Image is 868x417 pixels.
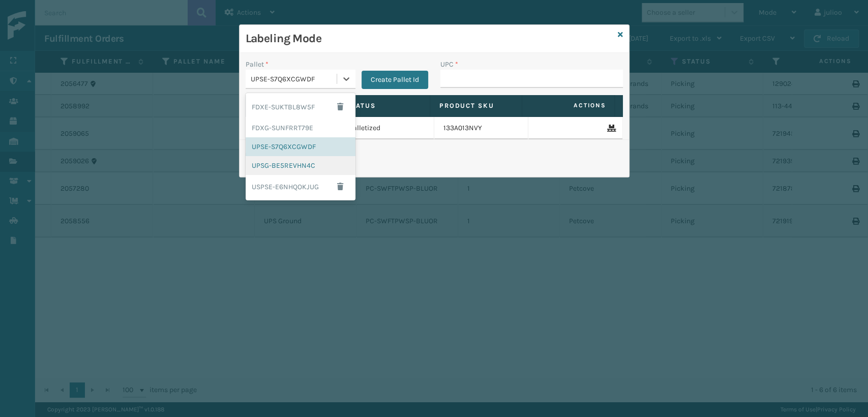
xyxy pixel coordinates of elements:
[525,97,612,114] span: Actions
[440,59,458,70] label: UPC
[246,118,355,137] div: FDXG-SUNFRRT79E
[340,117,434,139] td: Palletized
[607,125,613,132] i: Remove From Pallet
[347,101,421,110] label: Status
[246,59,268,70] label: Pallet
[251,74,338,84] div: UPSE-S7Q6XCGWDF
[246,175,355,198] div: USPSE-E6NHQOKJUG
[246,156,355,175] div: UPSG-BE5REVHN4C
[246,137,355,156] div: UPSE-S7Q6XCGWDF
[362,71,428,89] button: Create Pallet Id
[246,95,355,118] div: FDXE-SUKTBL8W5F
[439,101,513,110] label: Product SKU
[246,31,614,46] h3: Labeling Mode
[434,117,529,139] td: 133A013NVY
